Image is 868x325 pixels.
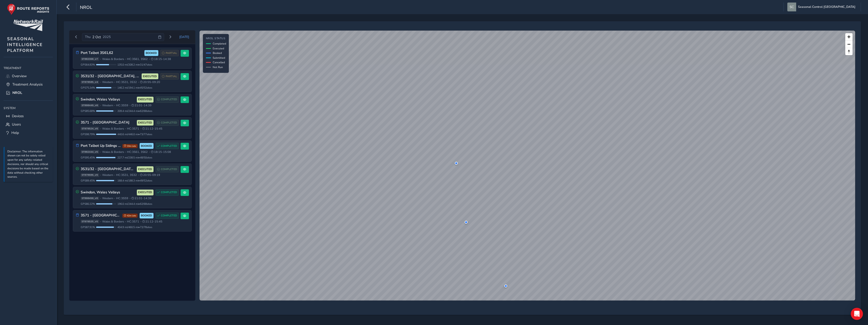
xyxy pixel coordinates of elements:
[4,129,53,137] a: Help
[200,31,855,300] canvas: Map
[81,127,99,130] span: ST878524_v5
[100,58,101,60] span: •
[787,3,796,11] img: diamond-layout
[13,20,43,31] img: customer logo
[138,167,152,171] span: EXECUTED
[127,220,139,224] span: HC: 3S71
[114,104,115,107] span: •
[81,144,121,148] h3: Port Talbot Up Sidings ThO
[138,174,139,176] span: •
[114,197,115,200] span: •
[161,97,177,101] span: COMPLETED
[117,156,152,159] span: 227.7 mi / 238.5 mi • 48 / 50 sites
[81,57,99,61] span: ST882360_v7
[12,114,24,118] span: Devices
[81,156,95,159] span: GPS 95.45 %
[166,34,174,40] button: Next day
[142,127,162,131] span: 21:12 - 15:45
[117,179,152,182] span: 168.4 mi / 188.3 mi • 49 / 52 sites
[81,74,140,78] h3: 3S31/32 - [GEOGRAPHIC_DATA], [GEOGRAPHIC_DATA] [GEOGRAPHIC_DATA] & [GEOGRAPHIC_DATA]
[213,65,223,69] span: Not Run
[116,196,128,200] span: HC: 3S59
[138,121,152,125] span: EXECUTED
[81,202,95,206] span: GPS 80.22 %
[213,60,225,64] span: Cancelled
[81,179,95,182] span: GPS 89.45 %
[845,48,853,55] button: Reset bearing to north
[117,132,152,136] span: 440.6 mi / 446.0 mi • 73 / 77 sites
[798,3,855,11] span: Seasonal Control [GEOGRAPHIC_DATA]
[81,213,121,218] h3: 3S71 - [GEOGRAPHIC_DATA]
[140,127,141,130] span: •
[7,4,49,15] img: rr logo
[851,308,863,320] div: Open Intercom Messenger
[161,214,177,218] span: COMPLETED
[81,97,135,102] h3: Swindon, Wales Valleys
[12,82,43,87] span: Treatment Analysis
[12,122,21,127] span: Users
[127,57,148,61] span: HC: 3S61, 3S62
[4,80,53,89] a: Treatment Analysis
[161,144,177,148] span: COMPLETED
[125,58,126,60] span: •
[81,190,135,195] h3: Swindon, Wales Valleys
[129,197,131,200] span: •
[81,63,95,67] span: GPS 64.83 %
[125,151,126,153] span: •
[213,47,224,50] span: Executed
[102,104,113,107] span: Western
[117,225,152,229] span: 404.9 mi / 460.5 mi • 72 / 78 sites
[125,127,126,130] span: •
[143,74,157,78] span: EXECUTED
[11,130,19,135] span: Help
[12,90,22,95] span: NROL
[117,202,152,206] span: 196.0 mi / 244.4 mi • 62 / 68 sites
[4,64,53,72] div: Treatment
[81,51,143,55] h3: Port Talbot 3S61,62
[81,132,95,136] span: GPS 98.79 %
[7,36,43,53] span: SEASONAL INTELLIGENCE PLATFORM
[117,109,152,113] span: 209.4 mi / 244.4 mi • 62 / 68 sites
[845,40,853,48] button: Zoom out
[81,197,99,200] span: ST898450_v5
[787,3,857,11] button: Seasonal Control [GEOGRAPHIC_DATA]
[102,80,113,84] span: Western
[102,127,124,131] span: Wales & Borders
[4,89,53,97] a: NROL
[161,121,177,125] span: COMPLETED
[81,150,99,154] span: ST882444_v5
[4,120,53,129] a: Users
[179,35,189,39] span: [DATE]
[117,86,152,90] span: 146.2 mi / 194.1 mi • 45 / 52 sites
[100,197,101,200] span: •
[100,151,101,153] span: •
[132,104,151,107] span: 21:01 - 14:39
[161,190,177,194] span: COMPLETED
[100,104,101,107] span: •
[161,167,177,171] span: COMPLETED
[103,35,111,39] span: 2025
[149,151,150,153] span: •
[132,196,151,200] span: 21:01 - 14:39
[85,35,91,39] span: Thu
[213,42,226,46] span: Completed
[7,150,50,179] p: Disclaimer: The information shown can not be solely relied upon for any safety-related decisions,...
[114,81,115,84] span: •
[151,57,171,61] span: 18:15 - 14:38
[166,51,177,55] span: PARTIAL
[122,214,138,218] span: 42m late
[81,104,99,107] span: ST898449_v6
[4,112,53,120] a: Devices
[138,97,152,101] span: EXECUTED
[116,173,137,177] span: HC: 3S31, 3S32
[140,173,160,177] span: 20:55 - 09:19
[140,220,141,223] span: •
[166,74,177,78] span: PARTIAL
[81,225,95,229] span: GPS 87.91 %
[149,58,150,60] span: •
[127,150,148,154] span: HC: 3S61, 3S62
[81,86,95,90] span: GPS 75.34 %
[141,144,152,148] span: BOOKED
[102,150,124,154] span: Wales & Borders
[206,37,226,40] h4: NROL Status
